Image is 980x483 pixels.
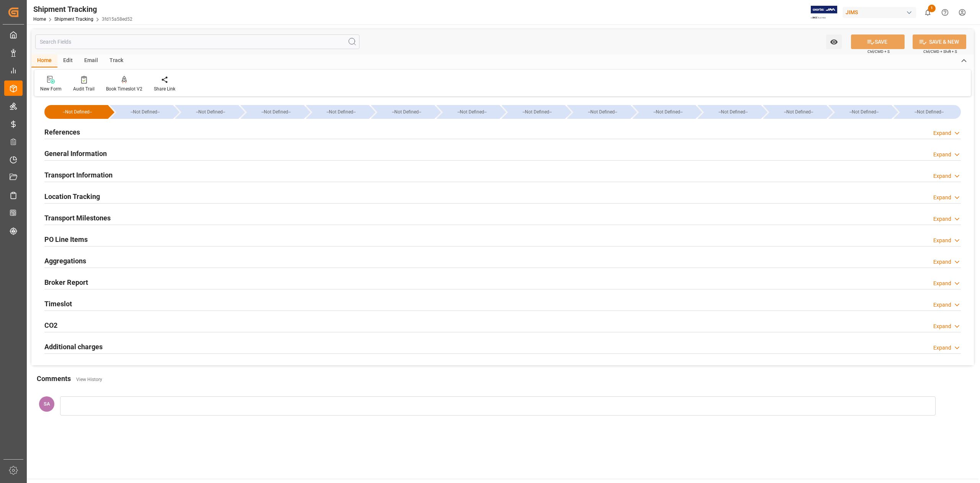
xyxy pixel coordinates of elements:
h2: Aggregations [44,256,86,266]
h2: Additional charges [44,342,103,352]
div: --Not Defined-- [371,105,434,119]
h2: Timeslot [44,299,72,309]
div: --Not Defined-- [697,105,761,119]
a: Shipment Tracking [54,16,93,22]
div: Share Link [154,85,175,92]
div: Expand [933,344,951,352]
span: SA [44,401,50,407]
div: --Not Defined-- [705,105,761,119]
h2: PO Line Items [44,234,88,245]
div: Expand [933,194,951,202]
button: SAVE & NEW [913,34,966,49]
div: Expand [933,237,951,245]
button: open menu [826,34,842,49]
div: --Not Defined-- [567,105,630,119]
div: --Not Defined-- [444,105,500,119]
div: --Not Defined-- [893,105,961,119]
div: --Not Defined-- [836,105,892,119]
button: Help Center [936,4,954,21]
h2: Transport Information [44,170,113,180]
span: Ctrl/CMD + S [867,49,890,54]
div: --Not Defined-- [501,105,565,119]
h2: CO2 [44,320,57,330]
div: Expand [933,151,951,159]
div: --Not Defined-- [763,105,826,119]
div: --Not Defined-- [828,105,892,119]
div: New Form [40,85,62,92]
div: Email [78,54,104,67]
a: View History [76,377,102,382]
div: --Not Defined-- [436,105,500,119]
div: Edit [57,54,78,67]
h2: Comments [37,373,71,384]
div: --Not Defined-- [183,105,238,119]
div: --Not Defined-- [379,105,434,119]
div: Shipment Tracking [33,3,132,15]
div: --Not Defined-- [640,105,696,119]
div: Expand [933,279,951,287]
div: Audit Trail [73,85,95,92]
img: Exertis%20JAM%20-%20Email%20Logo.jpg_1722504956.jpg [811,6,837,19]
div: --Not Defined-- [314,105,369,119]
input: Search Fields [35,34,359,49]
div: --Not Defined-- [575,105,630,119]
div: --Not Defined-- [901,105,957,119]
button: SAVE [851,34,905,49]
div: --Not Defined-- [110,105,173,119]
div: --Not Defined-- [771,105,826,119]
div: Track [104,54,129,67]
div: Expand [933,258,951,266]
h2: References [44,127,80,137]
span: Ctrl/CMD + Shift + S [923,49,957,54]
h2: General Information [44,148,107,159]
div: Book Timeslot V2 [106,85,142,92]
h2: Transport Milestones [44,213,111,223]
div: --Not Defined-- [44,105,108,119]
button: JIMS [843,5,919,20]
h2: Location Tracking [44,191,100,202]
div: --Not Defined-- [306,105,369,119]
div: Expand [933,215,951,223]
div: JIMS [843,7,916,18]
div: --Not Defined-- [175,105,238,119]
div: --Not Defined-- [118,105,173,119]
div: --Not Defined-- [509,105,565,119]
div: Expand [933,172,951,180]
div: --Not Defined-- [632,105,696,119]
a: Home [33,16,46,22]
span: 1 [928,5,936,12]
div: Expand [933,322,951,330]
div: Expand [933,301,951,309]
div: --Not Defined-- [52,105,103,119]
div: Expand [933,129,951,137]
div: --Not Defined-- [240,105,304,119]
button: show 1 new notifications [919,4,936,21]
div: Home [31,54,57,67]
div: --Not Defined-- [248,105,304,119]
h2: Broker Report [44,277,88,287]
